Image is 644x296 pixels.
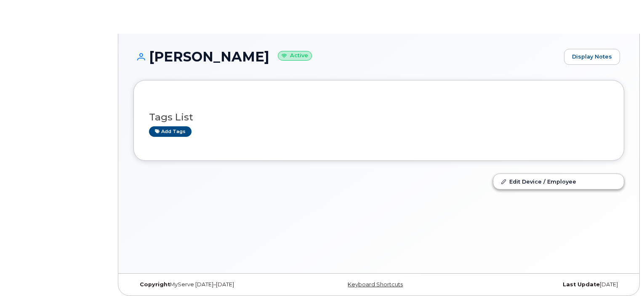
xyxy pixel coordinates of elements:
strong: Last Update [563,281,600,288]
h1: [PERSON_NAME] [133,49,560,64]
h3: Tags List [149,112,609,123]
a: Add tags [149,126,192,137]
a: Keyboard Shortcuts [348,281,403,288]
strong: Copyright [140,281,170,288]
small: Active [278,51,312,61]
div: MyServe [DATE]–[DATE] [133,281,297,288]
a: Edit Device / Employee [493,174,624,189]
div: [DATE] [460,281,624,288]
a: Display Notes [564,49,620,65]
